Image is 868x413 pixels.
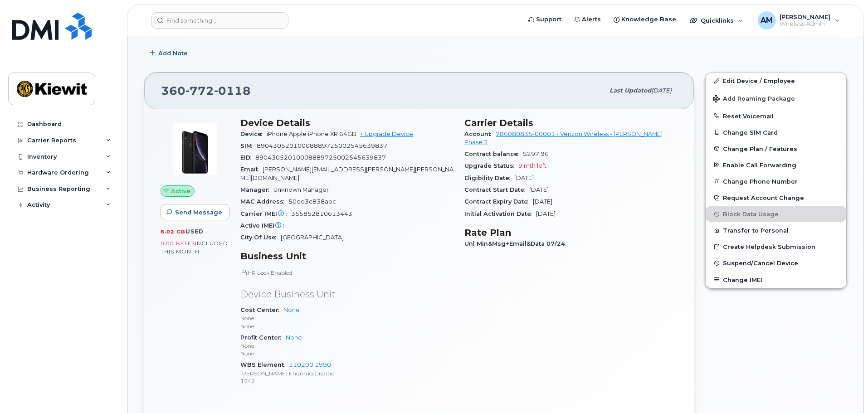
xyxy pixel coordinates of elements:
span: Suspend/Cancel Device [723,260,798,267]
span: 360 [161,84,251,97]
span: Add Roaming Package [713,95,795,104]
button: Enable Call Forwarding [706,157,846,173]
span: Quicklinks [701,17,734,24]
button: Change Plan / Features [706,141,846,157]
p: [PERSON_NAME] Engnrng Grp Inc [240,369,454,377]
span: 355852810613443 [291,210,352,217]
button: Send Message [161,204,230,220]
span: Active [171,187,190,195]
button: Suspend/Cancel Device [706,255,846,271]
button: Change Phone Number [706,173,846,189]
span: [DATE] [651,87,672,94]
span: Cost Center [240,306,283,313]
span: Initial Activation Date [464,210,536,217]
span: Unknown Manager [273,186,329,193]
button: Change IMEI [706,272,846,288]
p: None [240,322,454,330]
span: Add Note [158,49,188,58]
span: — [288,222,294,229]
button: Change SIM Card [706,124,846,141]
span: [PERSON_NAME][EMAIL_ADDRESS][PERSON_NAME][PERSON_NAME][DOMAIN_NAME] [240,166,454,181]
a: 110200.1990 [289,361,331,368]
p: None [240,342,454,350]
span: City Of Use [240,234,281,241]
span: 8.02 GB [161,228,185,235]
h3: Device Details [240,117,454,128]
a: None [286,334,302,341]
button: Block Data Usage [706,206,846,222]
p: None [240,350,454,357]
span: Device [240,131,267,137]
button: Add Roaming Package [706,89,846,107]
h3: Business Unit [240,251,454,262]
img: image20231002-3703462-1qb80zy.jpeg [168,122,222,176]
span: 0118 [214,84,251,97]
span: [DATE] [529,186,549,193]
span: 89043052010008889725002545639837 [257,142,387,149]
span: 50ed3c838abc [288,198,336,205]
h3: Carrier Details [464,117,678,128]
p: Device Business Unit [240,288,454,301]
p: None [240,314,454,322]
div: Quicklinks [683,11,750,29]
span: Email [240,166,263,173]
span: iPhone Apple iPhone XR 64GB [267,131,356,137]
span: Knowledge Base [621,15,676,24]
span: 0.00 Bytes [161,240,195,247]
span: used [185,228,204,235]
button: Reset Voicemail [706,108,846,124]
a: + Upgrade Device [360,131,413,137]
span: [PERSON_NAME] [780,13,830,20]
a: Edit Device / Employee [706,73,846,89]
span: SIM [240,142,257,149]
a: 786080835-00001 - Verizon Wireless - [PERSON_NAME] Phase 2 [464,131,663,146]
span: 772 [185,84,214,97]
p: HR Lock Enabled [240,269,454,277]
span: Contract Expiry Date [464,198,533,205]
span: Profit Center [240,334,286,341]
span: EID [240,154,255,161]
span: [DATE] [514,175,534,181]
span: Contract balance [464,151,523,157]
h3: Rate Plan [464,227,678,238]
span: Wireless Admin [780,20,830,28]
span: WBS Element [240,361,289,368]
span: $297.96 [523,151,549,157]
a: None [283,306,300,313]
p: 1242 [240,377,454,385]
span: AM [761,15,773,26]
span: included this month [161,240,228,255]
span: Manager [240,186,273,193]
span: Upgrade Status [464,162,518,169]
input: Find something... [151,12,288,29]
a: Knowledge Base [607,10,683,29]
span: Unl Min&Msg+Email&Data 07/24 [464,240,570,247]
span: 9 mth left [518,162,546,169]
span: 89043052010008889725002545639837 [255,154,386,161]
span: Enable Call Forwarding [723,161,796,168]
div: Amanda McDaniel [751,11,846,29]
button: Transfer to Personal [706,222,846,238]
span: Carrier IMEI [240,210,291,217]
span: [DATE] [533,198,552,205]
span: Eligibility Date [464,175,514,181]
span: Contract Start Date [464,186,529,193]
a: Support [522,10,568,29]
button: Add Note [144,45,195,61]
a: Create Helpdesk Submission [706,238,846,255]
span: Account [464,131,496,137]
span: [GEOGRAPHIC_DATA] [281,234,344,241]
span: Change Plan / Features [723,145,797,152]
a: Alerts [568,10,607,29]
span: Alerts [582,15,601,24]
span: MAC Address [240,198,288,205]
button: Request Account Change [706,189,846,206]
span: [DATE] [536,210,556,217]
span: Support [536,15,561,24]
span: Active IMEI [240,222,288,229]
span: Send Message [175,208,222,217]
span: Last updated [610,87,651,94]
